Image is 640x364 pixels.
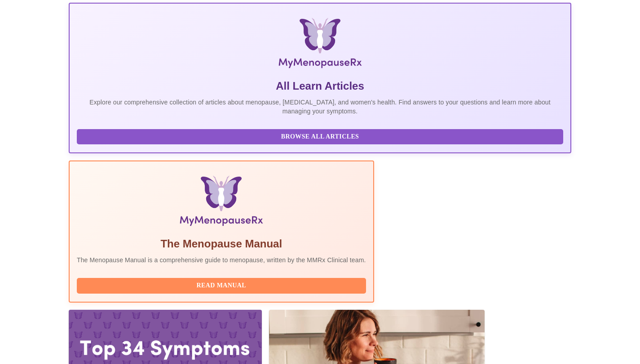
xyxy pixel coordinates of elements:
[77,129,563,145] button: Browse All Articles
[86,280,357,291] span: Read Manual
[77,281,368,289] a: Read Manual
[77,132,565,140] a: Browse All Articles
[77,278,366,294] button: Read Manual
[86,131,554,143] span: Browse All Articles
[77,98,563,116] p: Explore our comprehensive collection of articles about menopause, [MEDICAL_DATA], and women's hea...
[77,79,563,93] h5: All Learn Articles
[123,176,320,230] img: Menopause Manual
[77,256,366,264] p: The Menopause Manual is a comprehensive guide to menopause, written by the MMRx Clinical team.
[152,18,488,72] img: MyMenopauseRx Logo
[77,237,366,251] h5: The Menopause Manual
